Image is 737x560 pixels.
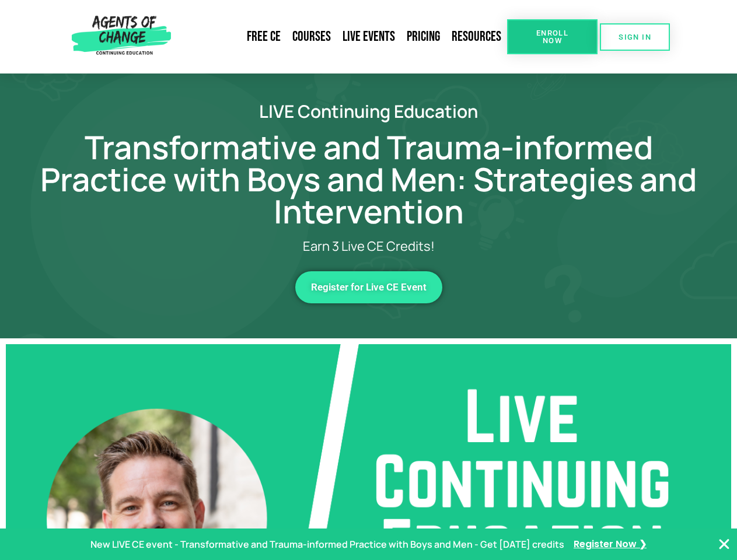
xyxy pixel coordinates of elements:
a: Pricing [401,23,446,50]
a: Resources [446,23,507,50]
nav: Menu [176,23,507,50]
a: Enroll Now [507,19,598,54]
h2: LIVE Continuing Education [36,103,701,120]
span: Register for Live CE Event [311,282,427,292]
a: Live Events [337,23,401,50]
p: New LIVE CE event - Transformative and Trauma-informed Practice with Boys and Men - Get [DATE] cr... [90,536,564,553]
a: Courses [287,23,337,50]
span: SIGN IN [619,33,651,41]
span: Enroll Now [526,29,579,44]
h1: Transformative and Trauma-informed Practice with Boys and Men: Strategies and Intervention [36,131,701,228]
a: SIGN IN [600,23,670,51]
a: Register Now ❯ [574,536,647,553]
a: Free CE [241,23,287,50]
p: Earn 3 Live CE Credits! [83,239,655,254]
a: Register for Live CE Event [295,271,442,303]
button: Close Banner [717,537,731,551]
